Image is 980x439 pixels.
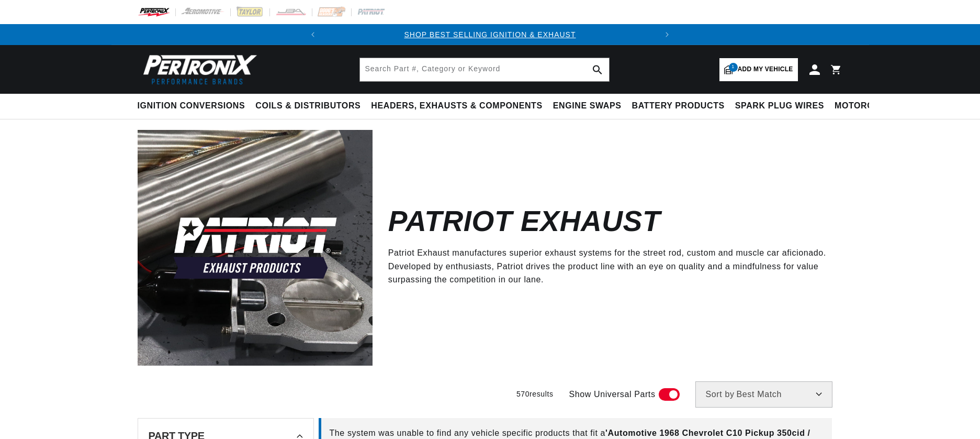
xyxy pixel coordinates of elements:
span: Headers, Exhausts & Components [371,101,542,112]
h2: Patriot Exhaust [388,209,660,234]
summary: Engine Swaps [548,94,627,118]
span: Coils & Distributors [255,101,361,112]
summary: Coils & Distributors [250,94,366,118]
span: Motorcycle [835,101,897,112]
span: Add my vehicle [738,64,793,74]
img: Pertronix [138,51,258,87]
input: Search Part #, Category or Keyword [360,58,609,81]
span: Spark Plug Wires [735,101,824,112]
span: Show Universal Parts [569,388,656,401]
span: Ignition Conversions [138,101,245,112]
span: 570 results [516,390,554,398]
summary: Spark Plug Wires [730,94,829,118]
span: Battery Products [632,101,725,112]
div: 1 of 2 [323,29,656,40]
img: Patriot Exhaust [138,130,373,365]
button: Translation missing: en.sections.announcements.previous_announcement [302,24,323,45]
summary: Motorcycle [829,94,902,118]
span: 1 [729,63,738,72]
button: Translation missing: en.sections.announcements.next_announcement [657,24,678,45]
a: 1Add my vehicle [719,58,798,81]
span: Sort by [706,390,735,399]
div: Announcement [323,29,656,40]
select: Sort by [695,381,832,408]
summary: Battery Products [627,94,730,118]
slideshow-component: Translation missing: en.sections.announcements.announcement_bar [111,24,869,45]
span: Engine Swaps [553,101,622,112]
p: Patriot Exhaust manufactures superior exhaust systems for the street rod, custom and muscle car a... [388,246,827,287]
button: search button [586,58,609,81]
summary: Headers, Exhausts & Components [366,94,547,118]
a: SHOP BEST SELLING IGNITION & EXHAUST [404,30,576,39]
summary: Ignition Conversions [138,94,251,118]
